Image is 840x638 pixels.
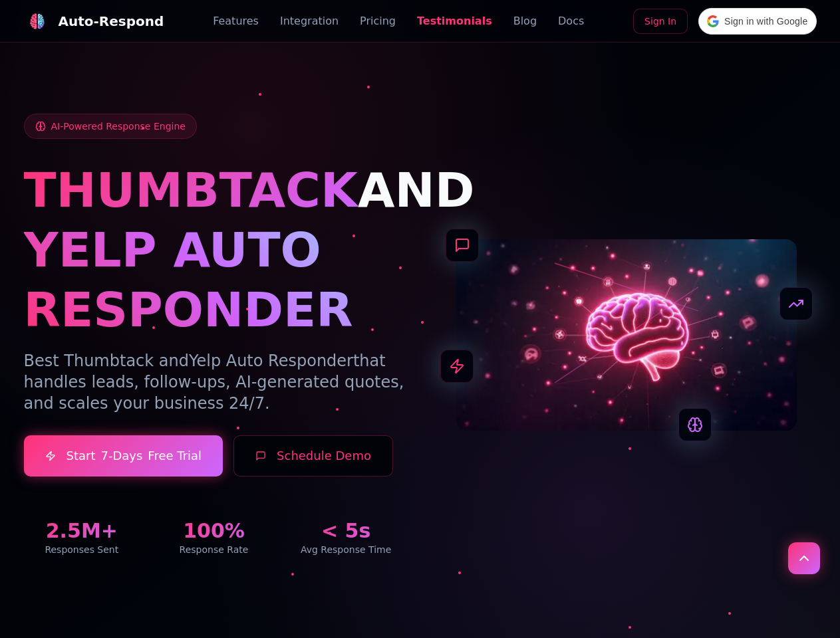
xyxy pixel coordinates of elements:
div: Response Rate [156,543,272,556]
div: Responses Sent [24,543,140,556]
a: Docs [558,13,584,29]
span: AND [358,162,475,218]
a: Pricing [360,13,396,29]
div: 100% [156,519,272,543]
a: Blog [513,13,537,29]
h1: YELP AUTO RESPONDER [24,220,404,340]
a: Sign In [633,9,688,34]
button: Schedule Demo [233,435,393,477]
span: AI-Powered Response Engine [51,120,186,133]
div: 2.5M+ [24,519,140,543]
div: Avg Response Time [288,543,404,556]
span: 7-Days [100,447,142,465]
button: Scroll to top [788,542,820,574]
a: Integration [280,13,339,29]
img: AI Neural Network Brain [456,239,797,431]
a: Auto-Respond [24,8,164,35]
img: logo.svg [29,13,45,29]
a: Features [213,13,259,29]
div: Sign in with Google [698,8,816,35]
div: Auto-Respond [59,12,164,31]
p: Best Thumbtack and that handles leads, follow-ups, AI-generated quotes, and scales your business ... [24,350,404,414]
a: Start7-DaysFree Trial [24,435,223,477]
a: Testimonials [417,13,492,29]
span: Yelp Auto Responder [189,352,353,370]
div: < 5s [288,519,404,543]
span: Sign in with Google [724,15,807,29]
span: THUMBTACK [24,162,358,218]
